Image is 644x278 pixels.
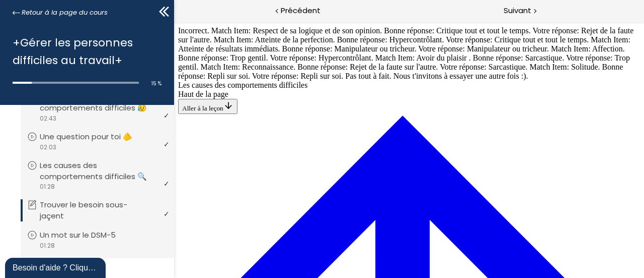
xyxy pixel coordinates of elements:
span: 02:43 [39,114,56,123]
button: Aller à la leçon [4,77,63,92]
p: Une question pour toi 🫵 [40,131,147,142]
p: Les causes des comportements difficiles 🔍 [40,160,165,182]
div: Incorrect. Match Item: Respect de sa logique et de son opinion. Bonne réponse: Critique tout et t... [4,4,466,59]
span: 01:28 [39,241,55,250]
p: Trouver le besoin sous-jaçent [40,199,165,221]
div: Les causes des comportements difficiles [4,59,466,68]
span: 15 % [151,80,162,87]
a: Retour à la page du cours [13,7,108,18]
span: Précédent [281,5,320,17]
span: 01:28 [39,182,55,191]
p: Un mot sur le DSM-5 [40,230,131,241]
iframe: chat widget [5,256,108,278]
span: 02:03 [39,143,56,152]
div: Haut de la page [4,68,466,77]
span: Retour à la page du cours [22,7,108,18]
h1: +Gérer les personnes difficiles au travail+ [13,34,156,69]
span: Suivant [504,5,531,17]
span: Aller à la leçon [8,82,59,90]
